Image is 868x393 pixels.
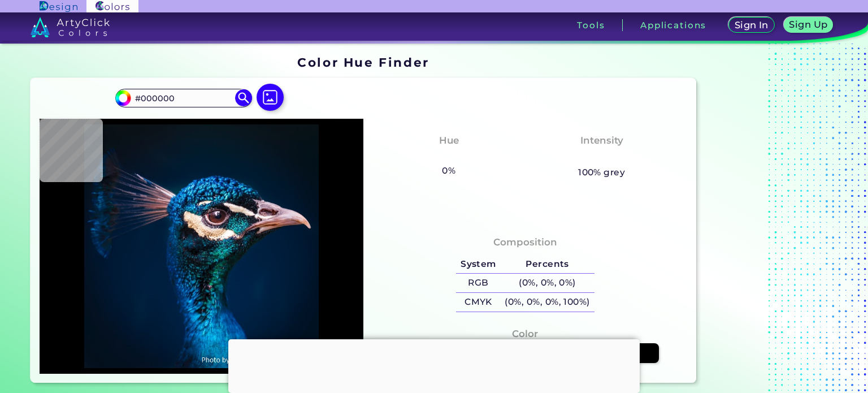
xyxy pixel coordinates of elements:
h1: Color Hue Finder [297,54,429,71]
img: ArtyClick Design logo [40,1,77,12]
h5: CMYK [456,293,500,312]
h5: RGB [456,274,500,292]
h3: None [583,150,620,164]
img: logo_artyclick_colors_white.svg [31,17,110,37]
h3: None [430,150,468,164]
h5: (0%, 0%, 0%) [501,274,594,292]
h5: System [456,255,500,274]
iframe: Advertisement [701,51,842,388]
h4: Hue [439,132,459,149]
img: icon picture [257,84,284,111]
h5: (0%, 0%, 0%, 100%) [501,293,594,312]
h3: Applications [640,21,706,29]
h3: Tools [577,21,605,29]
iframe: Advertisement [228,339,640,390]
h5: 100% grey [578,165,625,180]
img: img_pavlin.jpg [45,124,358,369]
h4: Composition [493,234,557,251]
h4: Color [512,326,538,342]
h5: Percents [501,255,594,274]
a: Sign In [730,18,772,32]
a: Sign Up [785,18,831,32]
h5: Sign In [736,21,767,29]
h4: Intensity [580,132,623,149]
input: type color.. [131,90,236,106]
h5: 0% [437,163,459,178]
h5: Sign Up [791,20,826,29]
img: icon search [235,89,252,106]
